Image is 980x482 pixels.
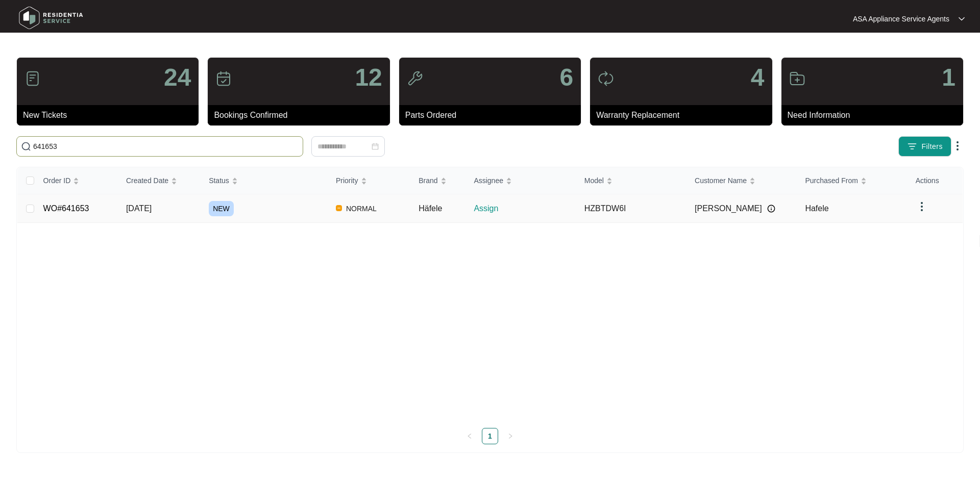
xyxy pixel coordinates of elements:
[214,109,389,121] p: Bookings Confirmed
[33,141,299,152] input: Search by Order Id, Assignee Name, Customer Name, Brand and Model
[474,175,503,186] span: Assignee
[474,202,576,215] p: Assign
[419,175,437,186] span: Brand
[342,202,381,215] span: NORMAL
[465,167,576,194] th: Assignee
[23,109,199,121] p: New Tickets
[751,65,765,90] p: 4
[695,202,762,215] span: [PERSON_NAME]
[35,167,118,194] th: Order ID
[410,167,465,194] th: Brand
[461,428,478,444] li: Previous Page
[201,167,328,194] th: Status
[405,109,581,121] p: Parts Ordered
[24,70,41,87] img: icon
[502,428,519,444] li: Next Page
[898,136,951,157] button: filter iconFilters
[209,175,229,186] span: Status
[482,428,498,444] a: 1
[916,200,928,213] img: dropdown arrow
[21,141,31,151] img: search-icon
[805,175,857,186] span: Purchased From
[328,167,410,194] th: Priority
[126,204,152,213] span: [DATE]
[482,428,498,444] li: 1
[959,16,965,21] img: dropdown arrow
[407,70,423,87] img: icon
[687,167,797,194] th: Customer Name
[419,204,442,213] span: Häfele
[695,175,747,186] span: Customer Name
[43,175,71,186] span: Order ID
[559,65,573,90] p: 6
[336,175,358,186] span: Priority
[598,70,614,87] img: icon
[461,428,478,444] button: left
[789,70,805,87] img: icon
[921,141,943,152] span: Filters
[908,167,963,194] th: Actions
[164,65,191,90] p: 24
[336,205,342,211] img: Vercel Logo
[502,428,519,444] button: right
[797,167,907,194] th: Purchased From
[15,3,87,33] img: residentia service logo
[767,205,775,213] img: Info icon
[126,175,168,186] span: Created Date
[215,70,232,87] img: icon
[118,167,201,194] th: Created Date
[467,433,473,439] span: left
[209,201,234,216] span: NEW
[853,14,949,24] p: ASA Appliance Service Agents
[584,175,604,186] span: Model
[507,433,513,439] span: right
[951,140,964,152] img: dropdown arrow
[355,65,382,90] p: 12
[596,109,772,121] p: Warranty Replacement
[576,194,687,223] td: HZBTDW6I
[576,167,687,194] th: Model
[907,141,917,151] img: filter icon
[788,109,963,121] p: Need Information
[805,204,828,213] span: Hafele
[942,65,955,90] p: 1
[43,204,89,213] a: WO#641653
